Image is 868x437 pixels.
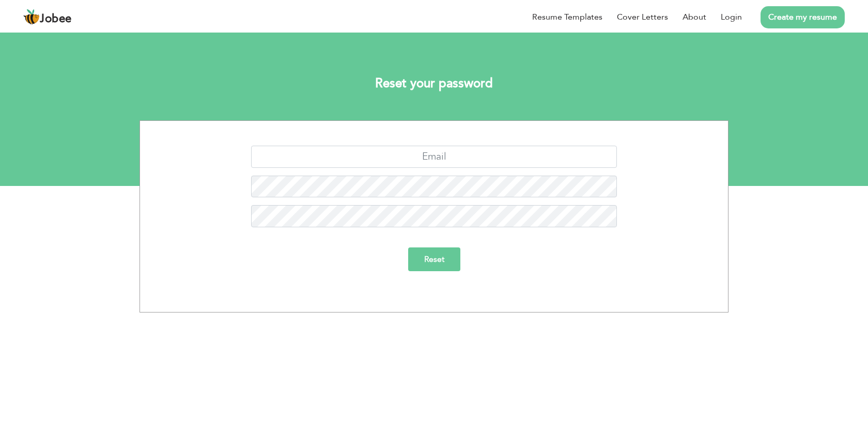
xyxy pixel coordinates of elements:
img: jobee.io [23,9,40,25]
input: Email [251,146,617,168]
a: Create my resume [761,6,845,28]
strong: Reset your password [375,75,493,92]
input: Reset [408,247,460,271]
a: Cover Letters [617,11,668,23]
a: Login [721,11,742,23]
a: Resume Templates [532,11,602,23]
a: Jobee [23,9,72,25]
a: About [683,11,706,23]
span: Jobee [40,13,72,25]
